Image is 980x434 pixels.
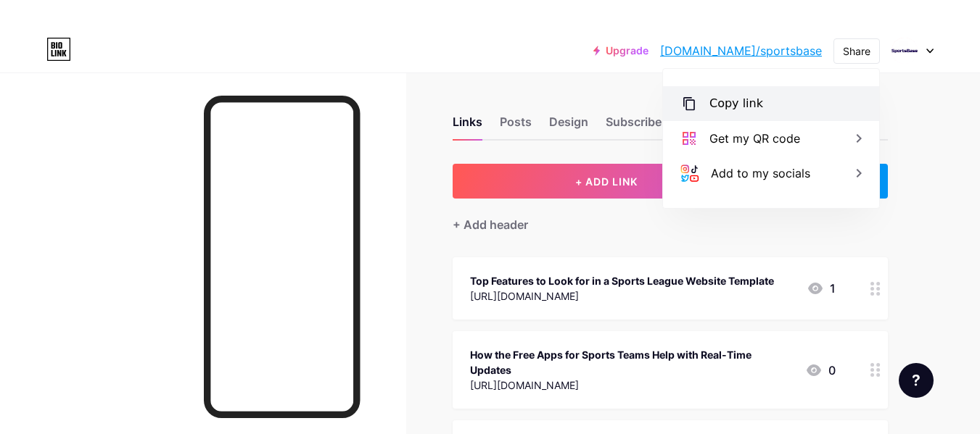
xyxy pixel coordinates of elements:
div: Top Features to Look for in a Sports League Website Template [470,273,774,288]
div: Share [843,43,870,59]
button: + ADD LINK [453,164,761,199]
a: Upgrade [593,45,648,57]
div: 1 [807,280,836,297]
div: Subscribers [606,113,672,139]
div: [URL][DOMAIN_NAME] [470,377,794,393]
div: Links [453,113,482,139]
div: Copy link [709,95,763,112]
img: Sports Base [891,37,918,64]
div: + Add header [453,216,528,233]
div: Posts [500,113,532,139]
div: 0 [805,362,836,379]
a: [DOMAIN_NAME]/sportsbase [660,42,822,59]
span: + ADD LINK [575,175,638,188]
div: Design [549,113,588,139]
div: [URL][DOMAIN_NAME] [470,288,774,304]
div: Add to my socials [711,164,810,182]
div: Get my QR code [709,130,800,147]
div: How the Free Apps for Sports Teams Help with Real-Time Updates [470,347,794,377]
